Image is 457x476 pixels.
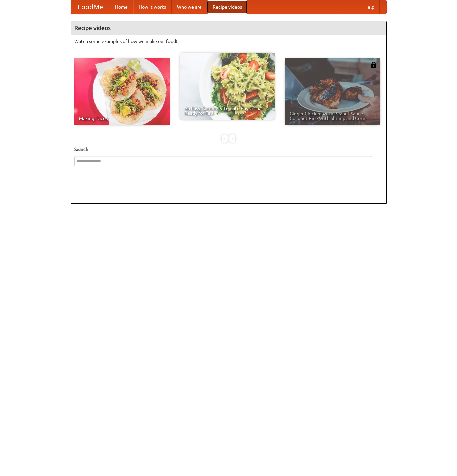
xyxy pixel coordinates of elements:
h5: Search [74,146,383,153]
img: 483408.png [370,62,377,68]
div: » [229,134,235,143]
a: Home [110,0,133,14]
h4: Recipe videos [71,21,386,35]
a: Making Tacos [74,58,170,125]
span: Making Tacos [79,116,165,121]
a: How it works [133,0,172,14]
a: FoodMe [71,0,110,14]
a: Help [359,0,380,14]
div: « [222,134,228,143]
p: Watch some examples of how we make our food! [74,38,383,45]
span: An Easy, Summery Tomato Pasta That's Ready for Fall [184,106,270,115]
a: Who we are [172,0,207,14]
a: Recipe videos [207,0,247,14]
a: An Easy, Summery Tomato Pasta That's Ready for Fall [180,53,275,120]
